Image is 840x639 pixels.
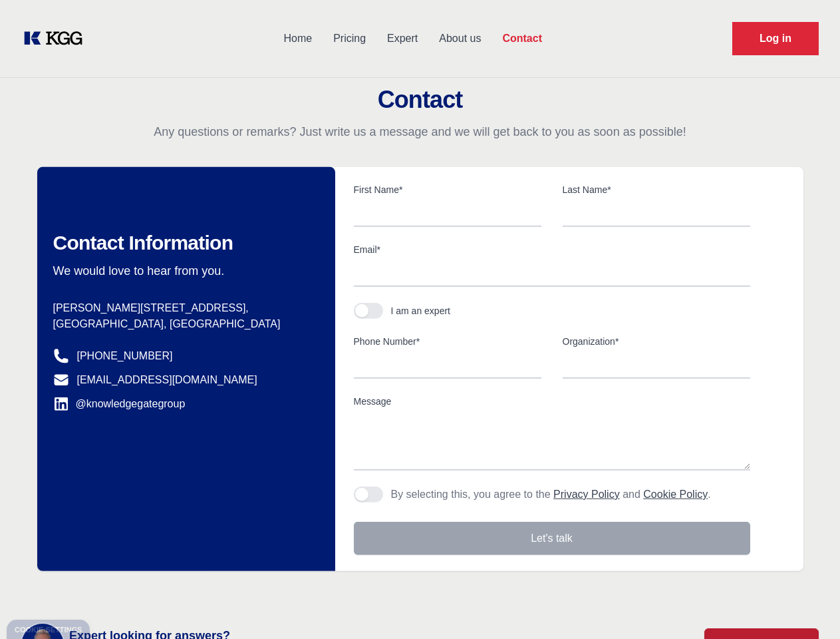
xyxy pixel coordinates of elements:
a: Request Demo [732,22,819,55]
p: [GEOGRAPHIC_DATA], [GEOGRAPHIC_DATA] [53,316,314,332]
p: We would love to hear from you. [53,263,314,279]
a: [EMAIL_ADDRESS][DOMAIN_NAME] [77,372,257,388]
p: Any questions or remarks? Just write us a message and we will get back to you as soon as possible! [16,124,824,140]
a: Contact [491,21,553,56]
h2: Contact [16,87,824,113]
div: I am an expert [391,304,451,318]
label: Email* [354,243,750,256]
a: Privacy Policy [553,489,620,500]
label: First Name* [354,183,541,196]
button: Let's talk [354,522,750,555]
label: Phone Number* [354,335,541,348]
a: Cookie Policy [643,489,708,500]
label: Message [354,395,750,408]
a: About us [428,21,491,56]
label: Organization* [563,335,750,348]
a: Expert [376,21,428,56]
a: @knowledgegategroup [53,396,186,412]
h2: Contact Information [53,231,314,255]
iframe: Chat Widget [773,575,840,639]
div: Cookie settings [15,626,82,634]
a: [PHONE_NUMBER] [77,348,173,364]
p: [PERSON_NAME][STREET_ADDRESS], [53,300,314,316]
a: KOL Knowledge Platform: Talk to Key External Experts (KEE) [21,28,93,49]
a: Home [273,21,323,56]
label: Last Name* [563,183,750,196]
a: Pricing [323,21,376,56]
p: By selecting this, you agree to the and . [391,487,711,503]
